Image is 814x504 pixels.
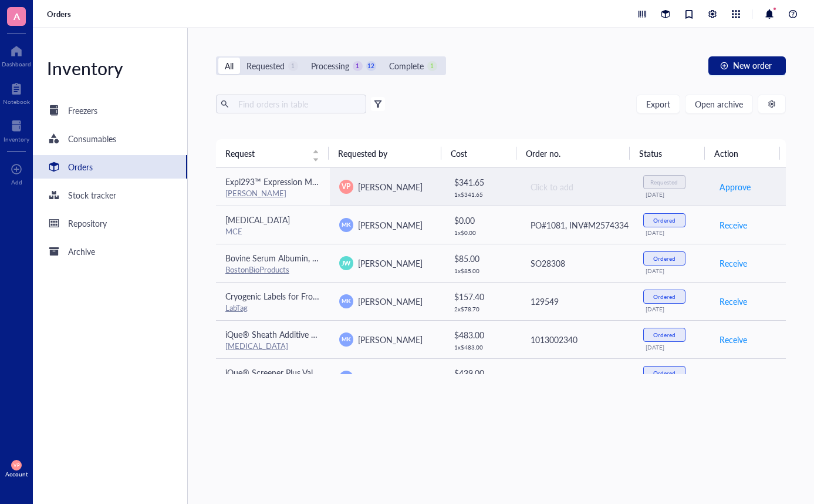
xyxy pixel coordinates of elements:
[720,295,747,308] span: Receive
[454,191,511,198] div: 1 x $ 341.65
[68,104,97,117] div: Freezers
[520,358,634,397] td: 1013002340
[454,367,511,379] div: $ 439.00
[636,95,680,113] button: Export
[3,98,30,105] div: Notebook
[13,462,19,468] span: VP
[311,59,349,72] div: Processing
[719,254,748,273] button: Receive
[646,229,701,236] div: [DATE]
[358,295,423,307] span: [PERSON_NAME]
[520,206,634,244] td: PO#1081, INV#M2574334
[720,333,747,346] span: Receive
[646,344,701,351] div: [DATE]
[454,344,511,351] div: 1 x $ 483.00
[288,61,298,71] div: 1
[225,252,376,264] span: Bovine Serum Albumin, BSA (3% in PBST)
[246,59,285,72] div: Requested
[719,216,748,234] button: Receive
[520,282,634,320] td: 129549
[520,320,634,358] td: 1013002340
[68,217,107,230] div: Repository
[2,42,31,68] a: Dashboard
[685,95,753,113] button: Open archive
[531,333,624,346] div: 1013002340
[225,147,305,160] span: Request
[646,267,701,274] div: [DATE]
[2,61,31,68] div: Dashboard
[454,176,511,189] div: $ 341.65
[358,372,423,384] span: [PERSON_NAME]
[225,290,582,302] span: Cryogenic Labels for Frozen Surfaces, SnapPEEL™, Dymo LW 550 - 1.125" x 0.625" + 0.437" Circle
[719,330,748,349] button: Receive
[454,305,511,313] div: 2 x $ 78.70
[47,9,73,19] a: Orders
[653,369,675,377] div: Ordered
[225,367,362,378] span: iQue® Screener Plus Validation Beads
[225,302,248,313] a: LabTag
[353,61,363,71] div: 1
[516,139,629,167] th: Order no.
[11,179,22,186] div: Add
[646,305,701,313] div: [DATE]
[225,328,449,340] span: iQue® Sheath Additive Concentrate Solution for Sheath Fluid
[454,214,511,227] div: $ 0.00
[441,139,516,167] th: Cost
[225,59,234,72] div: All
[454,267,511,274] div: 1 x $ 85.00
[33,183,187,207] a: Stock tracker
[342,258,351,268] span: JW
[358,334,423,345] span: [PERSON_NAME]
[342,297,350,305] span: MK
[708,56,786,75] button: New order
[4,136,29,143] div: Inventory
[719,368,748,387] button: Receive
[225,264,289,275] a: BostonBioProducts
[4,117,29,143] a: Inventory
[342,182,350,192] span: VP
[695,99,743,109] span: Open archive
[33,99,187,122] a: Freezers
[646,191,701,198] div: [DATE]
[366,61,376,71] div: 12
[342,373,350,381] span: MK
[454,328,511,341] div: $ 483.00
[389,59,424,72] div: Complete
[427,61,437,71] div: 1
[225,187,286,199] a: [PERSON_NAME]
[234,95,362,113] input: Find orders in table
[33,240,187,263] a: Archive
[653,331,675,338] div: Ordered
[653,293,675,300] div: Ordered
[719,292,748,311] button: Receive
[646,99,670,109] span: Export
[653,217,675,224] div: Ordered
[358,181,423,193] span: [PERSON_NAME]
[5,471,28,478] div: Account
[720,180,751,193] span: Approve
[68,132,116,145] div: Consumables
[454,290,511,303] div: $ 157.40
[520,168,634,206] td: Click to add
[329,139,441,167] th: Requested by
[705,139,780,167] th: Action
[225,340,288,351] a: [MEDICAL_DATA]
[33,127,187,150] a: Consumables
[216,56,446,75] div: segmented control
[531,371,624,384] div: 1013002340
[733,61,772,70] span: New order
[454,229,511,236] div: 1 x $ 0.00
[531,219,624,231] div: PO#1081, INV#M2574334
[650,179,678,186] div: Requested
[225,176,335,187] span: Expi293™ Expression Medium
[720,371,747,384] span: Receive
[531,257,624,270] div: SO28308
[33,155,187,179] a: Orders
[68,245,95,258] div: Archive
[68,189,116,201] div: Stock tracker
[68,160,93,173] div: Orders
[720,219,747,231] span: Receive
[13,9,20,23] span: A
[33,56,187,80] div: Inventory
[225,214,290,226] span: [MEDICAL_DATA]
